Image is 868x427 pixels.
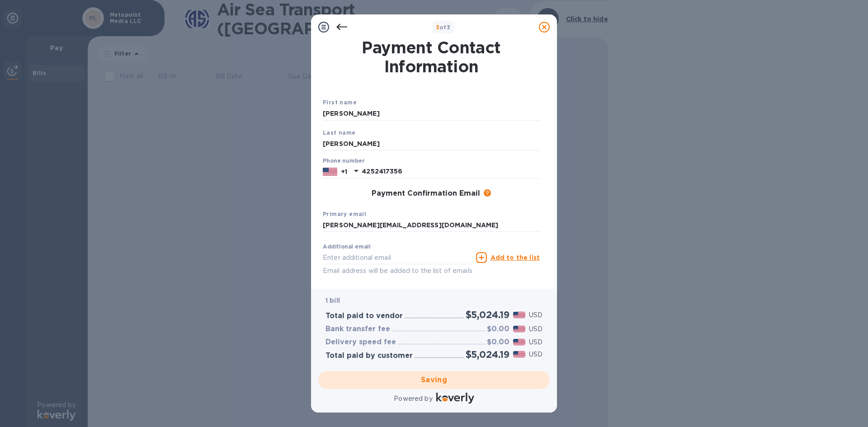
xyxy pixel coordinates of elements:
[466,309,509,320] h2: $5,024.19
[325,312,403,320] h3: Total paid to vendor
[466,349,509,360] h2: $5,024.19
[513,339,525,345] img: USD
[436,24,451,31] b: of 3
[529,324,542,334] p: USD
[325,352,413,360] h3: Total paid by customer
[372,189,480,198] h3: Payment Confirmation Email
[323,219,540,232] input: Enter your primary name
[394,394,432,404] p: Powered by
[491,254,540,261] u: Add to the list
[362,165,540,178] input: Enter your phone number
[323,244,371,250] label: Additional email
[323,159,364,164] label: Phone number
[487,325,509,333] h3: $0.00
[323,211,366,217] b: Primary email
[513,312,525,318] img: USD
[325,325,390,333] h3: Bank transfer fee
[323,137,540,150] input: Enter your last name
[323,167,337,177] img: US
[323,129,356,136] b: Last name
[323,38,540,76] h1: Payment Contact Information
[436,393,474,404] img: Logo
[323,266,472,276] p: Email address will be added to the list of emails
[323,99,357,106] b: First name
[323,107,540,121] input: Enter your first name
[323,251,472,264] input: Enter additional email
[529,350,542,359] p: USD
[529,338,542,347] p: USD
[436,24,439,31] span: 3
[325,297,340,304] b: 1 bill
[341,167,347,176] p: +1
[513,351,525,357] img: USD
[513,326,525,332] img: USD
[325,338,396,347] h3: Delivery speed fee
[487,338,509,347] h3: $0.00
[529,310,542,320] p: USD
